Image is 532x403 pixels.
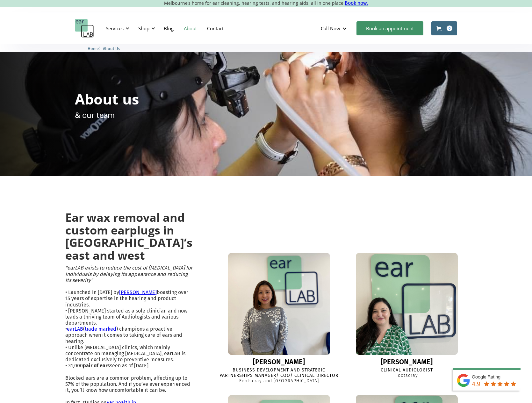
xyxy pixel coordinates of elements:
[356,253,458,355] img: Eleanor
[381,358,433,366] div: [PERSON_NAME]
[395,373,418,378] div: Footscray
[67,326,83,332] a: earLAB
[316,19,353,38] div: Call Now
[75,92,139,106] h1: About us
[106,25,124,32] div: Services
[88,45,99,51] a: Home
[134,19,157,38] div: Shop
[356,21,423,35] a: Book an appointment
[219,253,339,384] a: Lisa[PERSON_NAME]Business Development and Strategic Partnerships Manager/ COO/ Clinical DirectorF...
[253,358,305,366] div: [PERSON_NAME]
[75,19,94,38] a: home
[119,289,157,295] a: [PERSON_NAME]
[179,19,202,38] a: About
[75,109,115,120] p: & our team
[347,253,467,378] a: Eleanor[PERSON_NAME]Clinical AudiologistFootscray
[103,46,120,51] span: About Us
[103,45,120,51] a: About Us
[321,25,340,32] div: Call Now
[65,211,192,262] h2: Ear wax removal and custom earplugs in [GEOGRAPHIC_DATA]’s east and west
[202,19,229,38] a: Contact
[219,368,339,378] div: Business Development and Strategic Partnerships Manager/ COO/ Clinical Director
[138,25,149,32] div: Shop
[65,265,192,283] em: "earLAB exists to reduce the cost of [MEDICAL_DATA] for individuals by delaying its appearance an...
[447,25,452,31] div: 0
[228,253,330,355] img: Lisa
[88,46,99,51] span: Home
[83,363,110,369] strong: pair of ears
[102,19,131,38] div: Services
[239,378,319,384] div: Footscray and [GEOGRAPHIC_DATA]
[85,326,116,332] a: trade marked
[159,19,179,38] a: Blog
[431,21,457,35] a: Open cart
[88,45,103,52] li: 〉
[381,368,433,373] div: Clinical Audiologist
